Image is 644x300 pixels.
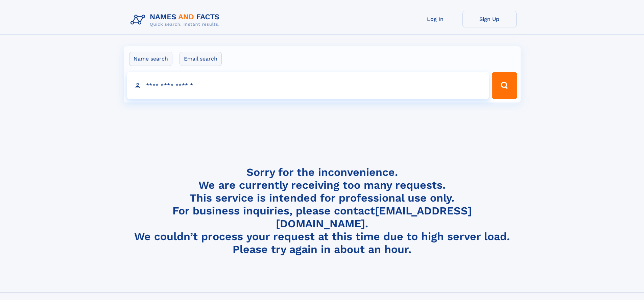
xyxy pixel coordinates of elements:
[462,11,517,27] a: Sign Up
[129,52,172,66] label: Name search
[127,72,489,99] input: search input
[128,166,517,256] h4: Sorry for the inconvenience. We are currently receiving too many requests. This service is intend...
[492,72,517,99] button: Search Button
[180,52,222,66] label: Email search
[128,11,225,29] img: Logo Names and Facts
[276,204,472,230] a: [EMAIL_ADDRESS][DOMAIN_NAME]
[408,11,462,27] a: Log In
